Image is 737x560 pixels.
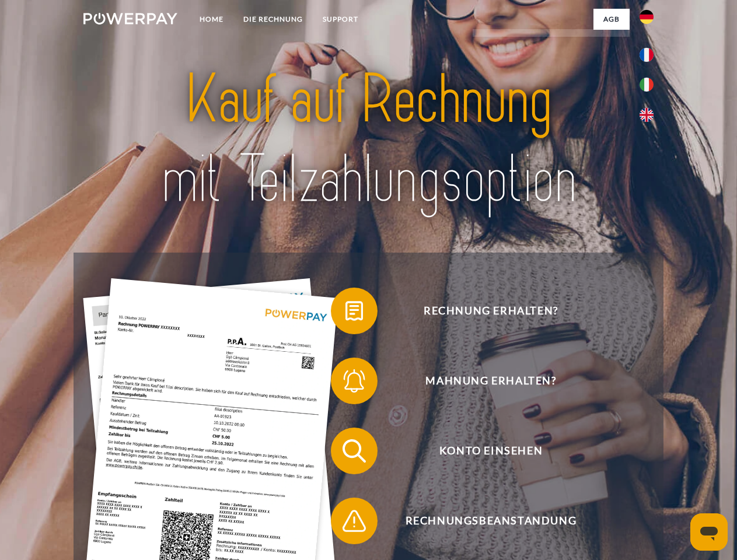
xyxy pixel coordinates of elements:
[640,10,654,24] img: de
[690,513,728,551] iframe: Schaltfläche zum Öffnen des Messaging-Fensters
[640,108,654,122] img: en
[348,498,634,544] span: Rechnungsbeanstandung
[340,296,369,325] img: qb_bill.svg
[313,9,368,30] a: SUPPORT
[83,13,177,24] img: logo-powerpay-white.svg
[331,288,634,334] button: Rechnung erhalten?
[348,288,634,334] span: Rechnung erhalten?
[331,428,634,474] button: Konto einsehen
[640,48,654,62] img: fr
[190,9,233,30] a: Home
[111,56,626,223] img: title-powerpay_de.svg
[593,9,630,30] a: agb
[340,366,369,395] img: qb_bell.svg
[340,436,369,466] img: qb_search.svg
[348,428,634,474] span: Konto einsehen
[640,78,654,92] img: it
[348,358,634,404] span: Mahnung erhalten?
[331,358,634,404] button: Mahnung erhalten?
[340,506,369,535] img: qb_warning.svg
[233,9,313,30] a: DIE RECHNUNG
[473,29,630,50] a: AGB (Kauf auf Rechnung)
[331,498,634,544] button: Rechnungsbeanstandung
